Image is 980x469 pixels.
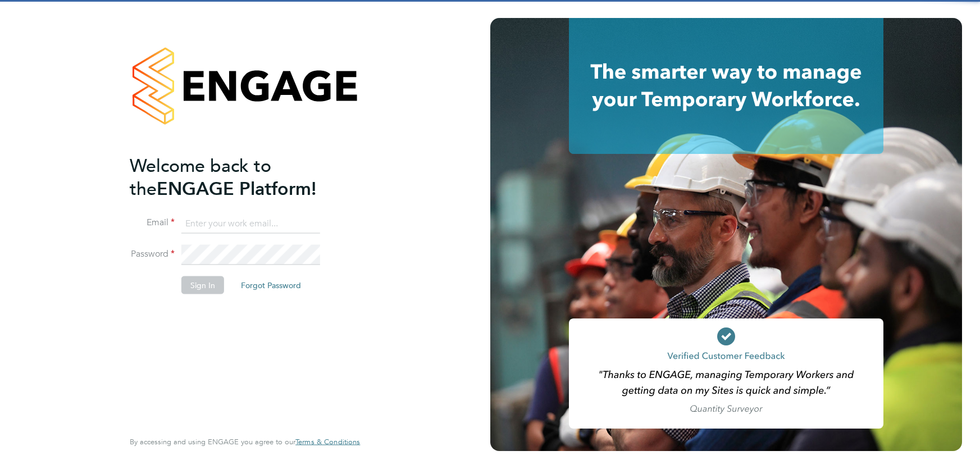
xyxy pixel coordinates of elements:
[130,154,271,199] span: Welcome back to the
[130,154,349,200] h2: ENGAGE Platform!
[295,437,360,447] span: Terms & Conditions
[130,217,175,229] label: Email
[232,276,310,294] button: Forgot Password
[181,213,320,234] input: Enter your work email...
[130,437,360,447] span: By accessing and using ENGAGE you agree to our
[181,276,224,294] button: Sign In
[295,438,360,447] a: Terms & Conditions
[130,248,175,260] label: Password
